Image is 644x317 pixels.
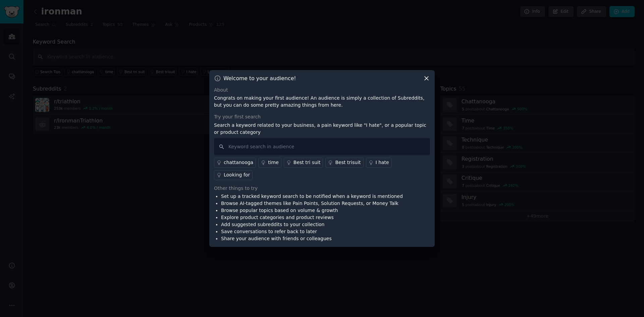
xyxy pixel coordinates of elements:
[221,200,403,207] li: Browse AI-tagged themes like Pain Points, Solution Requests, or Money Talk
[214,122,430,136] p: Search a keyword related to your business, a pain keyword like "I hate", or a popular topic or pr...
[224,171,250,178] div: Looking for
[214,138,430,155] input: Keyword search in audience
[221,228,403,235] li: Save conversations to refer back to later
[366,158,392,168] a: I hate
[221,207,403,214] li: Browse popular topics based on volume & growth
[214,185,430,192] div: Other things to try
[325,158,363,168] a: Best trisuit
[284,158,323,168] a: Best tri suit
[268,159,279,166] div: time
[224,159,253,166] div: chattanooga
[214,113,430,120] div: Try your first search
[221,235,403,242] li: Share your audience with friends or colleagues
[214,170,253,180] a: Looking for
[214,158,256,168] a: chattanooga
[335,159,361,166] div: Best trisuit
[223,75,296,82] h3: Welcome to your audience!
[221,221,403,228] li: Add suggested subreddits to your collection
[376,159,389,166] div: I hate
[293,159,321,166] div: Best tri suit
[258,158,281,168] a: time
[214,87,430,94] div: About
[221,214,403,221] li: Explore product categories and product reviews
[221,193,403,200] li: Set up a tracked keyword search to be notified when a keyword is mentioned
[214,95,430,109] p: Congrats on making your first audience! An audience is simply a collection of Subreddits, but you...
